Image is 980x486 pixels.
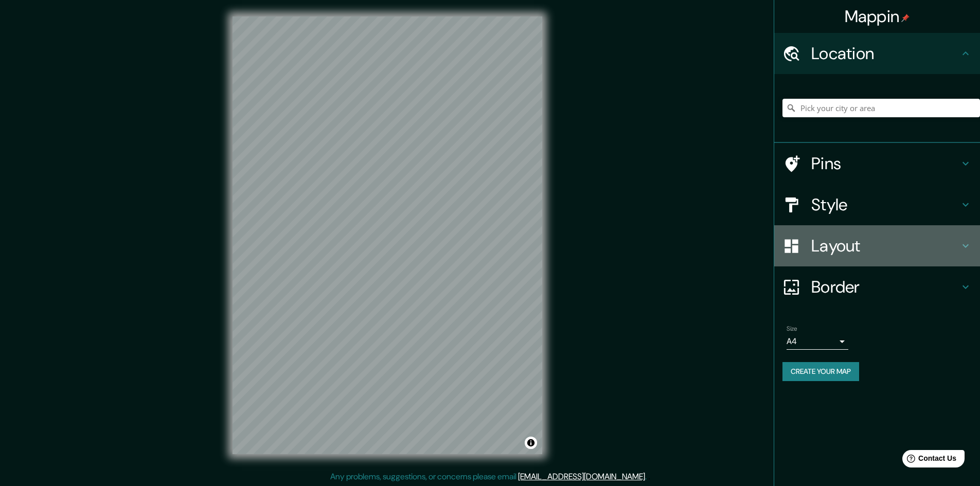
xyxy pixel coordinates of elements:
canvas: Map [233,16,542,454]
div: A4 [787,333,848,350]
h4: Style [811,194,959,215]
input: Pick your city or area [782,99,980,117]
iframe: Help widget launcher [888,446,969,475]
div: . [647,471,648,483]
h4: Layout [811,236,959,256]
button: Create your map [782,362,859,381]
h4: Mappin [845,6,910,27]
div: Layout [774,225,980,266]
img: pin-icon.png [901,14,910,22]
h4: Location [811,43,959,64]
label: Size [787,325,797,333]
p: Any problems, suggestions, or concerns please email . [330,471,647,483]
h4: Border [811,277,959,297]
div: Border [774,266,980,308]
div: Style [774,184,980,225]
h4: Pins [811,153,959,174]
button: Toggle attribution [525,437,537,449]
div: Pins [774,143,980,184]
a: [EMAIL_ADDRESS][DOMAIN_NAME] [518,471,645,482]
div: . [648,471,650,483]
div: Location [774,33,980,74]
